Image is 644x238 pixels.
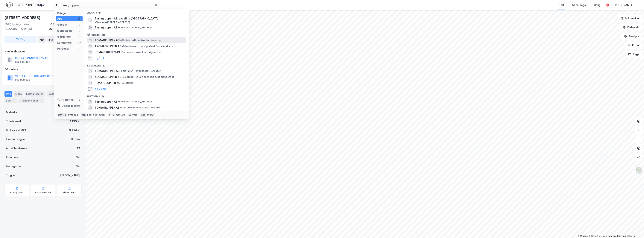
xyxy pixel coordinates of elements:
div: Miljøstatus [63,191,76,194]
div: Nei [76,155,80,160]
div: 2 [78,98,81,101]
div: avbryt [147,113,154,116]
div: nytt søk [68,113,78,116]
span: AROMAGRUPPEN AS [95,44,121,48]
span: Gårdeiere • Utl. av egen/leid fast eiendom el. [122,45,175,48]
div: Gårdeiere [5,67,81,72]
span: Leietaker [121,81,133,84]
div: Google (2) [84,9,189,16]
div: Arealplaner [10,191,23,194]
div: Ctrl + k [57,113,67,117]
span: • [122,45,123,48]
div: Eiendommer [57,28,74,33]
span: TOMAGRUPPEN AS [95,38,119,43]
div: Delete history [62,104,80,108]
div: ESG [4,98,17,103]
input: Søk på adresse, matrikkel, gårdeiere, leietakere eller personer [59,2,154,8]
div: Gårdeiere (11) [84,31,189,37]
a: OpenStreetMap [589,235,607,237]
button: Tag [4,36,37,43]
div: 11 [78,35,81,38]
div: 8 133 ㎡ [69,119,80,124]
div: neste kategori [87,113,105,116]
div: 13 [40,92,44,96]
div: Bolig [594,3,601,7]
span: Tomagruppen AS [95,99,117,104]
button: Filter [625,42,643,49]
div: 9 954 ㎡ [69,128,80,133]
button: Datasett [620,24,643,31]
span: JOMA GRUPPEN AS [95,50,120,54]
div: esc [140,113,146,117]
div: Tomteareal [6,119,21,124]
img: Z [635,167,642,174]
span: Tomagruppen AS [95,25,117,30]
div: Mine Tags [572,3,586,7]
div: Datasett [47,91,61,97]
span: Gårdeiere • Hovedkontortjenester [121,51,161,54]
div: Antall leietakere [6,146,28,151]
div: Eiendomstype [6,137,25,142]
span: Leietaker • Hovedkontortjenester [120,69,161,72]
span: Gårdeiere • Hovedkontortjenester [120,39,161,42]
div: Hjemmelshaver [5,49,81,54]
button: og 8 til [95,56,104,60]
a: Improve this map [608,235,626,237]
div: Matrikkel [6,110,18,115]
div: Kontor [71,137,80,142]
div: 920 888 933 [15,78,30,81]
img: logo.f888ab2527a4732fd821a326f86c7f29.svg [6,2,45,8]
div: 0 [78,29,81,32]
div: [STREET_ADDRESS] [4,15,41,21]
div: Tinglyst [6,173,17,178]
span: PEMA-GRUPPEN AS [95,81,120,85]
button: Bokmerker [617,15,643,22]
div: 13 [77,146,80,151]
a: Mapbox [578,235,588,237]
div: tab [81,113,86,117]
div: Historikk [57,98,74,102]
button: og 24 til [95,87,106,91]
div: 42 [78,17,81,20]
div: Festegrunn [6,164,21,169]
span: Leietaker • Hovedkontortjenester [120,106,161,109]
div: Personer [57,46,69,51]
div: 7 [39,99,43,103]
span: Leietaker • Utl. av egen/leid fast eiendom el. [122,75,174,78]
div: Punktleie [6,155,18,160]
div: 2 [78,23,81,26]
div: Leietakere [57,40,72,45]
div: Bruksareal (BRA) [6,128,28,133]
div: Leietakere [25,91,45,97]
div: Gårdeiere [57,34,71,39]
div: 27 [78,41,81,44]
span: Tomagruppen AS, avdeling [GEOGRAPHIC_DATA] [95,16,158,21]
iframe: Chat Widget [625,220,644,238]
div: Transaksjoner [19,98,44,103]
div: Nei [76,164,80,169]
span: • [121,81,122,84]
div: markere [116,113,125,116]
span: • [120,39,121,42]
div: [PERSON_NAME] [59,173,80,178]
span: TOMAGRUPPEN AS [95,69,119,73]
span: • [122,75,123,78]
button: Analyse [621,33,643,40]
div: Eiere [14,91,23,97]
span: • [120,69,121,72]
div: velg [132,113,137,116]
span: • [95,21,96,24]
div: Kommunekart [35,191,51,194]
div: [PERSON_NAME] [611,3,632,7]
span: • [120,106,121,109]
span: TOMAGRUPPEN AS [95,105,119,110]
div: Kontrollprogram for chat [625,220,644,238]
div: Alle [57,16,62,21]
div: 1 [12,99,16,103]
div: 5147, Fyllingsdalen, [GEOGRAPHIC_DATA] [4,22,49,31]
span: Eiendom • [STREET_ADDRESS] [118,100,153,103]
div: 0 [78,47,81,50]
span: • [121,51,122,54]
div: 892 245 452 [15,60,30,63]
span: AROMAGRUPPEN AS [95,75,121,79]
